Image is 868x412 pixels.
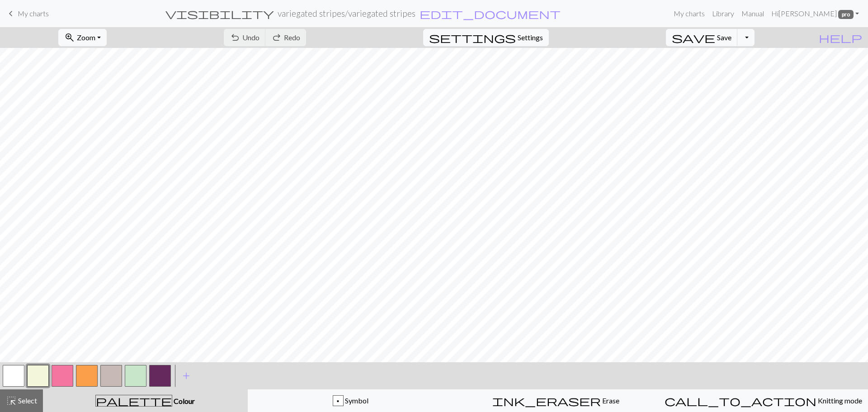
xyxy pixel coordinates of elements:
[429,31,516,44] span: settings
[816,396,862,405] span: Knitting mode
[278,8,415,19] h2: variegated stripes / variegated stripes
[333,396,343,407] div: p
[518,32,543,43] span: Settings
[717,33,731,42] span: Save
[77,33,95,42] span: Zoom
[672,31,715,44] span: save
[248,389,453,412] button: p Symbol
[492,394,601,407] span: ink_eraser
[666,29,738,46] button: Save
[601,396,619,405] span: Erase
[96,394,172,407] span: palette
[181,369,192,382] span: add
[819,31,862,44] span: help
[64,31,75,44] span: zoom_in
[429,32,516,43] i: Settings
[738,5,768,23] a: Manual
[420,7,561,20] span: edit_document
[453,389,659,412] button: Erase
[670,5,708,23] a: My charts
[17,396,37,405] span: Select
[172,397,195,405] span: Colour
[18,9,49,18] span: My charts
[43,389,248,412] button: Colour
[423,29,549,46] button: SettingsSettings
[708,5,738,23] a: Library
[768,5,863,23] a: Hi[PERSON_NAME] pro
[165,7,274,20] span: visibility
[58,29,107,46] button: Zoom
[838,10,854,19] span: pro
[659,389,868,412] button: Knitting mode
[344,396,368,405] span: Symbol
[5,6,49,21] a: My charts
[5,7,16,20] span: keyboard_arrow_left
[6,394,17,407] span: highlight_alt
[665,394,816,407] span: call_to_action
